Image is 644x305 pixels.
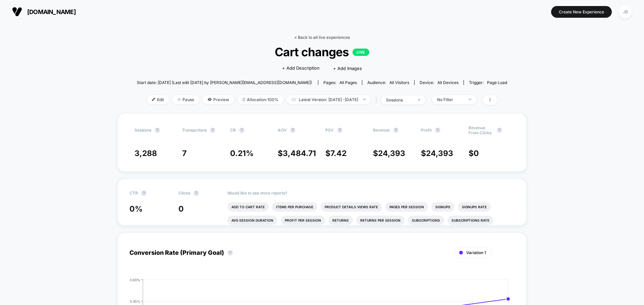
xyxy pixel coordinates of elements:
[374,95,381,105] span: |
[178,190,190,196] span: Clicks
[135,149,157,158] span: 3,288
[385,202,428,212] li: Pages Per Session
[10,6,78,17] button: [DOMAIN_NAME]
[487,80,507,85] span: Page Load
[287,95,371,104] span: Latest Version: [DATE] - [DATE]
[155,128,160,133] button: ?
[363,99,366,100] img: end
[227,202,269,212] li: Add To Cart Rate
[12,7,22,17] img: Visually logo
[337,128,342,133] button: ?
[283,149,316,158] span: 3,484.71
[282,65,320,72] span: + Add Description
[421,149,453,158] span: $
[373,128,390,133] span: Revenue
[421,128,432,133] span: Profit
[278,128,287,133] span: AOV
[230,149,254,158] span: 0.21 %
[172,95,199,104] span: Pause
[272,202,317,212] li: Items Per Purchase
[330,149,346,158] span: 7.42
[328,216,353,225] li: Returns
[617,5,634,19] button: JB
[333,66,362,71] span: + Add Images
[210,128,215,133] button: ?
[469,99,471,100] img: end
[469,149,479,158] span: $
[474,149,479,158] span: 0
[294,35,350,40] a: < Back to all live experiences
[619,5,632,18] div: JB
[414,80,464,85] span: Device:
[469,125,493,135] span: Revenue From Clicks
[290,128,296,133] button: ?
[227,216,277,225] li: Avg Session Duration
[466,250,486,255] span: Variation 1
[27,8,76,15] span: [DOMAIN_NAME]
[239,128,245,133] button: ?
[129,190,138,196] span: CTR
[373,149,405,158] span: $
[227,250,233,255] button: ?
[129,204,143,214] span: 0 %
[469,80,507,85] div: Trigger:
[325,128,334,133] span: PSV
[339,80,357,85] span: all pages
[323,80,357,85] div: Pages:
[325,149,346,158] span: $
[130,278,140,282] tspan: 0.60%
[353,49,369,56] p: LIVE
[243,98,245,101] img: rebalance
[155,45,488,59] span: Cart changes
[321,202,382,212] li: Product Details Views Rate
[497,128,502,133] button: ?
[194,190,199,196] button: ?
[418,99,420,100] img: end
[281,216,325,225] li: Profit Per Session
[386,97,413,102] div: sessions
[227,190,515,196] p: Would like to see more reports?
[458,202,491,212] li: Signups Rate
[292,98,296,101] img: calendar
[135,128,151,133] span: Sessions
[177,98,181,101] img: end
[551,6,612,18] button: Create New Experience
[437,97,464,102] div: No Filter
[393,128,398,133] button: ?
[182,128,207,133] span: Transactions
[378,149,405,158] span: 24,393
[130,299,140,303] tspan: 0.45%
[182,149,186,158] span: 7
[178,204,184,214] span: 0
[435,128,440,133] button: ?
[447,216,493,225] li: Subscriptions Rate
[147,95,169,104] span: Edit
[152,98,155,101] img: edit
[431,202,454,212] li: Signups
[278,149,316,158] span: $
[437,80,459,85] span: all devices
[230,128,236,133] span: CR
[237,95,283,104] span: Allocation: 100%
[367,80,409,85] div: Audience:
[203,95,234,104] span: Preview
[137,80,312,85] span: Start date: [DATE] (Last edit [DATE] by [PERSON_NAME][EMAIL_ADDRESS][DOMAIN_NAME])
[408,216,444,225] li: Subscriptions
[356,216,405,225] li: Returns Per Session
[141,190,147,196] button: ?
[389,80,409,85] span: All Visitors
[426,149,453,158] span: 24,393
